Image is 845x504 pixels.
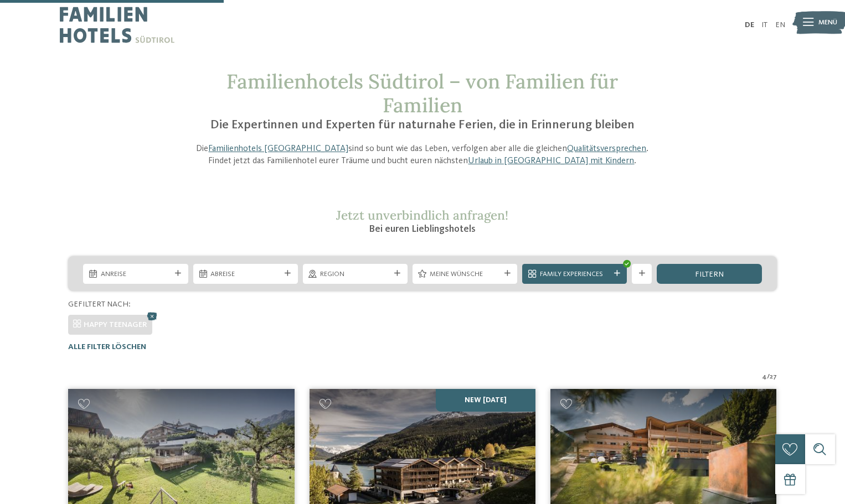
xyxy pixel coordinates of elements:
[186,143,659,168] p: Die sind so bunt wie das Leben, verfolgen aber alle die gleichen . Findet jetzt das Familienhotel...
[336,207,508,223] span: Jetzt unverbindlich anfragen!
[818,18,837,28] span: Menü
[775,21,785,29] a: EN
[762,372,767,382] span: 4
[468,157,634,165] a: Urlaub in [GEOGRAPHIC_DATA] mit Kindern
[101,269,171,279] span: Anreise
[695,271,724,278] span: filtern
[320,269,390,279] span: Region
[226,69,618,118] span: Familienhotels Südtirol – von Familien für Familien
[208,144,348,153] a: Familienhotels [GEOGRAPHIC_DATA]
[567,144,646,153] a: Qualitätsversprechen
[761,21,767,29] a: IT
[68,343,146,351] span: Alle Filter löschen
[210,269,280,279] span: Abreise
[210,119,635,131] span: Die Expertinnen und Experten für naturnahe Ferien, die in Erinnerung bleiben
[84,321,147,329] span: HAPPY TEENAGER
[745,21,754,29] a: DE
[540,269,610,279] span: Family Experiences
[68,300,131,308] span: Gefiltert nach:
[430,269,499,279] span: Meine Wünsche
[369,224,476,234] span: Bei euren Lieblingshotels
[767,372,770,382] span: /
[770,372,777,382] span: 27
